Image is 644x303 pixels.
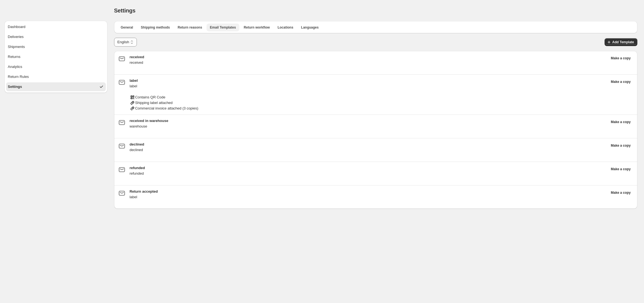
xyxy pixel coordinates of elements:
[130,83,608,89] div: label
[130,147,608,153] div: declined
[608,54,634,62] button: Clone the template
[130,54,608,60] h3: received
[130,60,608,65] div: received
[611,167,631,171] span: Make a copy
[608,142,634,149] button: Clone the template
[6,82,106,91] button: Settings
[608,78,634,86] button: Clone the template
[130,78,608,83] h3: label
[8,74,29,80] div: Return Rules
[611,120,631,124] span: Make a copy
[8,84,22,90] div: Settings
[608,165,634,173] button: Clone the template
[605,38,637,46] button: Add Template
[178,25,202,30] span: Return reasons
[130,118,608,124] h3: received in warehouse
[210,25,236,30] span: Email Templates
[6,52,106,61] button: Returns
[8,34,24,40] div: Deliveries
[8,44,25,50] div: Shipments
[301,25,319,30] span: Languages
[130,95,608,100] div: Contains QR Code
[611,80,631,84] span: Make a copy
[130,189,608,194] h3: Return accepted
[611,56,631,60] span: Make a copy
[114,7,135,14] span: Settings
[612,40,634,44] span: Add Template
[130,106,608,111] div: Commercial invoice attached (3 copies)
[6,62,106,71] button: Analytics
[130,171,608,176] div: refunded
[8,64,22,70] div: Analytics
[141,25,170,30] span: Shipping methods
[608,189,634,197] button: Clone the template
[611,190,631,195] span: Make a copy
[8,54,21,60] div: Returns
[611,143,631,148] span: Make a copy
[130,100,608,106] div: Shipping label attached
[6,32,106,41] button: Deliveries
[130,142,608,147] h3: declined
[6,72,106,81] button: Return Rules
[130,124,608,129] div: warehouse
[6,22,106,31] button: Dashboard
[130,194,608,200] div: label
[278,25,293,30] span: Locations
[8,24,26,30] div: Dashboard
[6,42,106,51] button: Shipments
[121,25,133,30] span: General
[130,165,608,171] h3: refunded
[244,25,270,30] span: Return workflow
[608,118,634,126] button: Clone the template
